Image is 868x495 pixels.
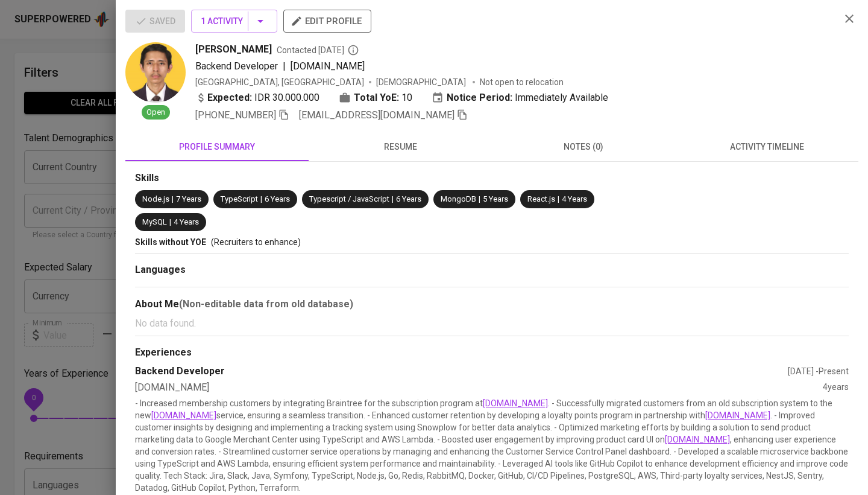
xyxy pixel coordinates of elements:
[480,76,564,88] p: Not open to relocation
[195,91,319,105] div: IDR 30.000.000
[705,410,770,420] a: [DOMAIN_NAME]
[299,109,454,121] span: [EMAIL_ADDRESS][DOMAIN_NAME]
[195,60,278,72] span: Backend Developer
[396,194,421,203] span: 6 Years
[665,435,730,444] a: [DOMAIN_NAME]
[527,194,555,203] span: React.js
[562,194,587,203] span: 4 Years
[316,139,485,155] span: resume
[354,91,399,105] b: Total YoE:
[499,139,668,155] span: notes (0)
[265,194,290,203] span: 6 Years
[221,194,258,203] span: TypeScript
[195,109,276,121] span: [PHONE_NUMBER]
[558,194,559,205] span: |
[135,365,788,378] div: Backend Developer
[788,365,849,377] div: [DATE] - Present
[172,194,174,205] span: |
[479,194,480,205] span: |
[133,139,301,155] span: profile summary
[174,217,199,226] span: 4 Years
[191,10,277,33] button: 1 Activity
[823,381,849,395] div: 4 years
[142,107,170,118] span: Open
[135,346,849,360] div: Experiences
[347,44,359,56] svg: By Batam recruiter
[135,237,206,247] span: Skills without YOE
[142,194,169,203] span: Node.js
[211,237,301,247] span: (Recruiters to enhance)
[201,14,268,29] span: 1 Activity
[392,194,394,205] span: |
[283,10,371,33] button: edit profile
[283,59,286,74] span: |
[283,16,371,25] a: edit profile
[195,76,364,88] div: [GEOGRAPHIC_DATA], [GEOGRAPHIC_DATA]
[682,139,851,155] span: activity timeline
[277,44,359,56] span: Contacted [DATE]
[483,398,548,408] a: [DOMAIN_NAME]
[293,13,362,29] span: edit profile
[135,316,849,331] p: No data found.
[291,60,365,72] span: [DOMAIN_NAME]
[142,217,167,226] span: MySQL
[432,91,608,105] div: Immediately Available
[483,194,508,203] span: 5 Years
[195,42,272,57] span: [PERSON_NAME]
[169,217,171,228] span: |
[207,91,252,105] b: Expected:
[376,76,468,88] span: [DEMOGRAPHIC_DATA]
[135,263,849,277] div: Languages
[441,194,476,203] span: MongoDB
[135,171,849,185] div: Skills
[447,91,512,105] b: Notice Period:
[135,381,823,395] div: [DOMAIN_NAME]
[135,297,849,311] div: About Me
[176,194,201,203] span: 7 Years
[401,91,412,105] span: 10
[135,397,849,494] p: - Increased membership customers by integrating Braintree for the subscription program at . - Suc...
[151,410,216,420] a: [DOMAIN_NAME]
[309,194,389,203] span: Typescript / JavaScript
[179,298,353,310] b: (Non-editable data from old database)
[260,194,262,205] span: |
[125,42,186,103] img: 5c596b97480b9447d99287cf416b113f.jpg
